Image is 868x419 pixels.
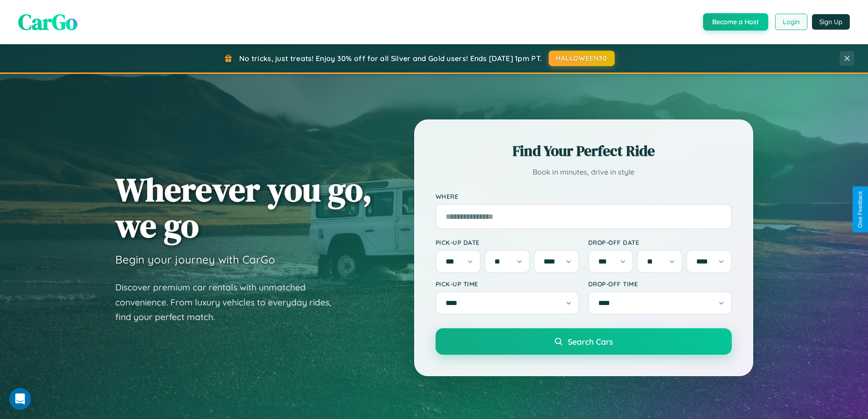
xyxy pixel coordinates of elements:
[436,280,579,288] label: Pick-up Time
[436,328,732,355] button: Search Cars
[436,238,579,246] label: Pick-up Date
[703,13,768,31] button: Become a Host
[857,191,863,228] div: Give Feedback
[115,253,275,266] h3: Begin your journey with CarGo
[239,54,542,63] span: No tricks, just treats! Enjoy 30% off for all Silver and Gold users! Ends [DATE] 1pm PT.
[812,14,850,30] button: Sign Up
[775,14,807,30] button: Login
[436,166,732,179] p: Book in minutes, drive in style
[588,238,732,246] label: Drop-off Date
[549,51,615,66] button: HALLOWEEN30
[436,192,732,200] label: Where
[18,7,77,37] span: CarGo
[588,280,732,288] label: Drop-off Time
[568,336,613,347] span: Search Cars
[115,171,372,243] h1: Wherever you go, we go
[115,280,343,325] p: Discover premium car rentals with unmatched convenience. From luxury vehicles to everyday rides, ...
[9,388,31,410] iframe: Intercom live chat
[436,141,732,161] h2: Find Your Perfect Ride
